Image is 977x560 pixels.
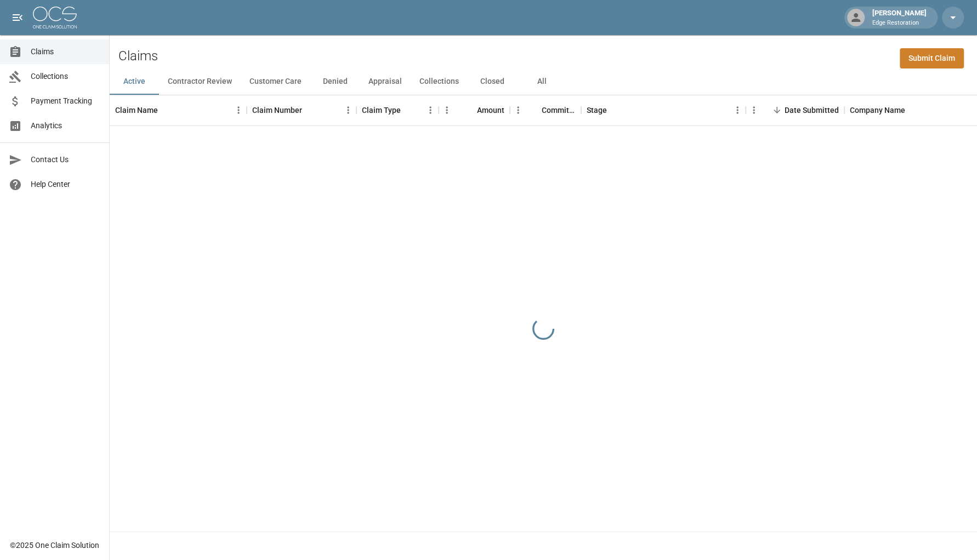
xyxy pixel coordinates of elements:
button: Sort [526,102,542,118]
div: dynamic tabs [110,68,977,95]
div: Claim Number [252,95,302,125]
div: Claim Type [356,95,439,125]
div: Date Submitted [785,95,839,125]
a: Submit Claim [900,48,964,68]
div: Amount [439,95,510,125]
button: Customer Care [241,68,310,95]
div: Company Name [850,95,905,125]
button: Sort [607,102,622,118]
div: © 2025 One Claim Solution [10,540,99,551]
div: Amount [477,95,504,125]
button: Active [110,68,159,95]
div: Date Submitted [746,95,844,125]
span: Analytics [31,120,100,132]
button: All [517,68,566,95]
span: Collections [31,71,100,82]
button: Menu [230,102,247,118]
button: Menu [729,102,746,118]
button: Menu [340,102,356,118]
div: Claim Number [247,95,356,125]
img: ocs-logo-white-transparent.png [33,7,77,28]
button: open drawer [7,7,29,28]
span: Help Center [31,179,100,190]
button: Sort [302,102,317,118]
button: Menu [439,102,455,118]
h2: Claims [118,48,158,64]
div: [PERSON_NAME] [868,8,931,27]
button: Collections [411,68,468,95]
button: Denied [310,68,360,95]
div: Committed Amount [510,95,581,125]
button: Sort [401,102,416,118]
div: Committed Amount [542,95,576,125]
span: Payment Tracking [31,95,100,107]
div: Stage [581,95,746,125]
span: Contact Us [31,154,100,165]
div: Claim Name [115,95,158,125]
div: Claim Type [362,95,401,125]
button: Sort [905,102,921,118]
div: Stage [587,95,607,125]
button: Menu [746,102,762,118]
div: Claim Name [110,95,247,125]
button: Menu [422,102,439,118]
p: Edge Restoration [872,19,927,28]
button: Menu [510,102,526,118]
button: Sort [462,102,477,118]
span: Claims [31,46,100,58]
button: Sort [158,102,173,118]
button: Appraisal [360,68,411,95]
button: Closed [468,68,517,95]
button: Sort [769,102,785,118]
button: Contractor Review [159,68,241,95]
